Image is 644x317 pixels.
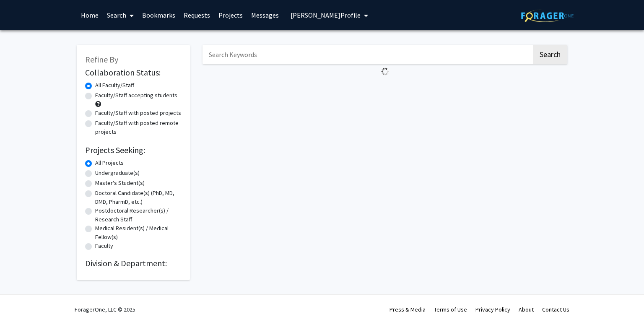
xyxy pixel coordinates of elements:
a: About [519,306,534,313]
a: Terms of Use [434,306,467,313]
label: Medical Resident(s) / Medical Fellow(s) [95,224,182,242]
input: Search Keywords [203,45,532,64]
a: Home [77,0,103,30]
label: All Faculty/Staff [95,81,134,90]
label: All Projects [95,158,124,167]
a: Contact Us [542,306,569,313]
span: [PERSON_NAME] Profile [291,11,361,19]
a: Projects [214,0,247,30]
label: Faculty [95,242,113,250]
button: Search [533,45,567,64]
label: Faculty/Staff with posted projects [95,109,181,117]
img: ForagerOne Logo [521,9,574,22]
label: Postdoctoral Researcher(s) / Research Staff [95,206,182,224]
a: Messages [247,0,283,30]
h2: Projects Seeking: [85,145,182,155]
label: Faculty/Staff accepting students [95,91,177,100]
label: Doctoral Candidate(s) (PhD, MD, DMD, PharmD, etc.) [95,189,182,206]
h2: Collaboration Status: [85,68,182,78]
label: Master's Student(s) [95,179,145,187]
nav: Page navigation [203,79,567,98]
label: Undergraduate(s) [95,169,140,177]
label: Faculty/Staff with posted remote projects [95,119,182,136]
h2: Division & Department: [85,258,182,268]
img: Loading [378,64,392,79]
a: Bookmarks [138,0,179,30]
a: Search [103,0,138,30]
a: Press & Media [390,306,426,313]
span: Refine By [85,54,118,65]
a: Privacy Policy [475,306,510,313]
a: Requests [179,0,214,30]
